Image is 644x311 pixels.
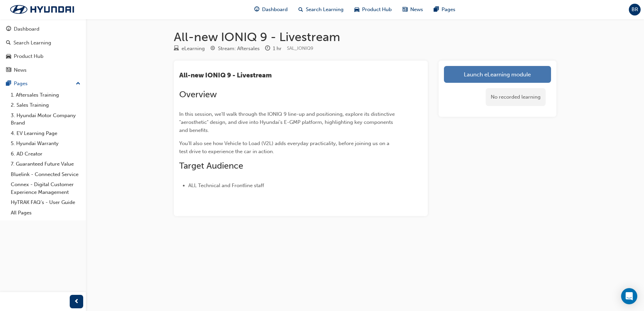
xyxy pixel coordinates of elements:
a: guage-iconDashboard [249,3,293,16]
span: Learning resource code [287,45,313,51]
div: No recorded learning [486,88,546,106]
span: news-icon [402,5,408,14]
div: Stream [210,44,260,53]
span: car-icon [6,54,11,60]
a: 4. EV Learning Page [8,128,83,139]
span: up-icon [76,79,80,88]
span: search-icon [6,40,11,46]
a: news-iconNews [397,3,428,16]
div: Pages [14,80,28,88]
span: guage-icon [6,26,11,32]
div: Open Intercom Messenger [621,288,637,304]
span: guage-icon [254,5,259,14]
a: News [3,64,83,76]
span: Pages [442,6,455,13]
span: pages-icon [6,81,11,87]
span: Product Hub [362,6,392,13]
a: Search Learning [3,37,83,49]
div: Dashboard [14,25,39,33]
span: search-icon [298,5,303,14]
span: car-icon [354,5,359,14]
div: Product Hub [14,53,43,60]
button: DashboardSearch LearningProduct HubNews [3,22,83,77]
div: News [14,66,27,74]
a: All Pages [8,208,83,218]
a: 3. Hyundai Motor Company Brand [8,110,83,128]
span: Target Audience [179,161,243,171]
div: Search Learning [13,39,51,47]
span: clock-icon [265,46,270,52]
a: Launch eLearning module [444,66,551,83]
a: 2. Sales Training [8,100,83,110]
a: Product Hub [3,50,83,63]
a: Connex - Digital Customer Experience Management [8,179,83,197]
span: learningResourceType_ELEARNING-icon [174,46,179,52]
div: Type [174,44,205,53]
button: BR [629,4,641,15]
a: 1. Aftersales Training [8,90,83,100]
span: News [410,6,423,13]
button: Pages [3,77,83,90]
div: Stream: Aftersales [218,45,260,53]
span: Search Learning [306,6,344,13]
div: 1 hr [273,45,282,53]
a: HyTRAK FAQ's - User Guide [8,197,83,208]
span: Overview [179,89,217,100]
a: car-iconProduct Hub [349,3,397,16]
span: Dashboard [262,6,288,13]
span: In this session, we'll walk through the IONIQ 9 line-up and positioning, explore its distinctive ... [179,111,396,133]
div: Duration [265,44,282,53]
a: search-iconSearch Learning [293,3,349,16]
span: BR [632,6,638,13]
span: pages-icon [434,5,439,14]
span: You'll also see how Vehicle to Load (V2L) adds everyday practicality, before joining us on a test... [179,140,391,154]
a: Bluelink - Connected Service [8,169,83,180]
span: target-icon [210,46,215,52]
a: Dashboard [3,23,83,35]
span: prev-icon [74,298,79,306]
img: Trak [3,2,81,16]
a: 6. AD Creator [8,149,83,159]
a: 7. Guaranteed Future Value [8,159,83,169]
a: pages-iconPages [428,3,461,16]
span: news-icon [6,67,11,73]
h1: All-new IONIQ 9 - Livestream [174,30,556,44]
a: 5. Hyundai Warranty [8,138,83,149]
span: ALL Technical and Frontline staff [188,182,264,188]
div: eLearning [182,45,205,53]
span: All-new IONIQ 9 - Livestream [179,71,272,79]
